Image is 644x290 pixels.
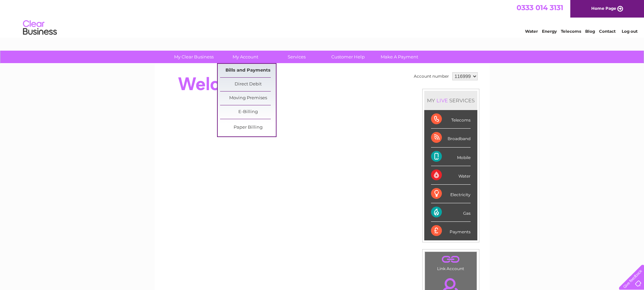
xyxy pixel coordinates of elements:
a: My Clear Business [166,51,222,63]
div: Electricity [431,185,471,203]
a: Moving Premises [220,91,276,105]
div: Payments [431,222,471,240]
a: Blog [585,29,595,34]
a: Bills and Payments [220,64,276,77]
a: Contact [599,29,616,34]
a: Energy [542,29,557,34]
div: Clear Business is a trading name of Verastar Limited (registered in [GEOGRAPHIC_DATA] No. 3667643... [163,4,482,33]
div: Mobile [431,148,471,166]
a: Make A Payment [372,51,427,63]
a: Paper Billing [220,121,276,134]
a: E-Billing [220,105,276,119]
a: Telecoms [561,29,581,34]
div: Water [431,166,471,185]
div: Telecoms [431,110,471,129]
div: Gas [431,203,471,222]
td: Link Account [425,252,477,273]
a: My Account [217,51,273,63]
a: Services [269,51,325,63]
img: logo.png [23,18,57,38]
a: Customer Help [320,51,376,63]
a: 0333 014 3131 [517,3,563,12]
div: Broadband [431,129,471,147]
a: Water [525,29,538,34]
a: Direct Debit [220,78,276,91]
a: . [427,254,475,265]
td: Account number [412,71,451,82]
div: LIVE [435,97,449,104]
div: MY SERVICES [424,91,477,110]
a: Log out [622,29,638,34]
